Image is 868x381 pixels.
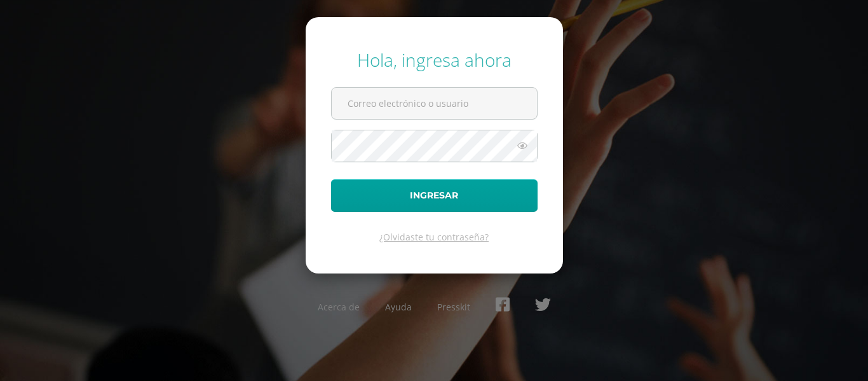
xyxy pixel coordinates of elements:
[331,48,538,72] div: Hola, ingresa ahora
[385,301,412,313] a: Ayuda
[318,301,360,313] a: Acerca de
[332,88,537,119] input: Correo electrónico o usuario
[379,231,489,243] a: ¿Olvidaste tu contraseña?
[331,179,538,212] button: Ingresar
[437,301,470,313] a: Presskit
